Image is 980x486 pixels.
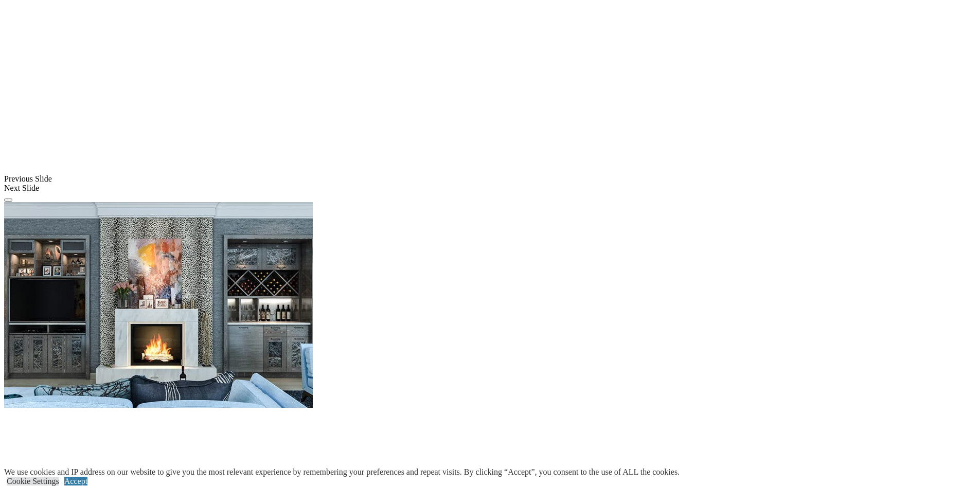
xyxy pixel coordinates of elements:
[7,477,59,485] a: Cookie Settings
[4,467,680,477] div: We use cookies and IP address on our website to give you the most relevant experience by remember...
[4,202,313,408] img: Banner for mobile view
[64,477,87,485] a: Accept
[4,184,976,193] div: Next Slide
[4,199,12,202] button: Click here to pause slide show
[4,174,976,184] div: Previous Slide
